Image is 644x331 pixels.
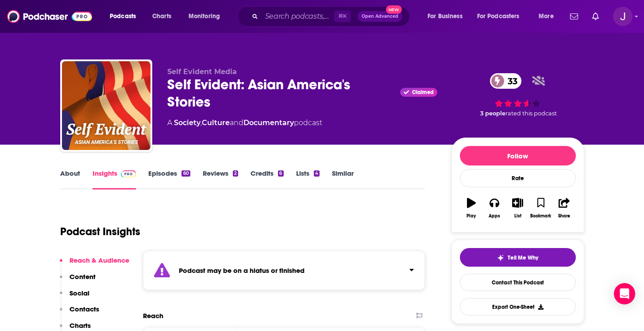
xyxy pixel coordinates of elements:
[539,10,554,23] span: More
[152,10,171,23] span: Charts
[148,169,190,189] a: Episodes60
[613,7,632,26] span: Logged in as josephpapapr
[477,10,520,23] span: For Podcasters
[451,67,584,122] div: 33 3 peoplerated this podcast
[143,251,425,290] section: Click to expand status details
[278,170,283,177] div: 6
[246,6,418,27] div: Search podcasts, credits, & more...
[60,225,140,238] h1: Podcast Insights
[69,289,89,297] p: Social
[412,90,434,95] span: Claimed
[60,272,96,289] button: Content
[243,118,294,127] a: Documentary
[497,254,504,261] img: tell me why sparkle
[174,118,201,127] a: Society
[202,118,230,127] a: Culture
[460,146,576,165] button: Follow
[490,73,522,89] a: 33
[480,110,505,117] span: 3 people
[567,9,582,24] a: Show notifications dropdown
[69,321,91,330] p: Charts
[489,213,500,219] div: Apps
[167,118,322,128] div: A podcast
[167,67,237,76] span: Self Evident Media
[558,213,570,219] div: Share
[143,311,163,320] h2: Reach
[530,213,551,219] div: Bookmark
[460,298,576,315] button: Export One-Sheet
[93,169,136,189] a: InsightsPodchaser Pro
[60,305,99,321] button: Contacts
[189,10,220,23] span: Monitoring
[460,192,483,224] button: Play
[60,169,80,189] a: About
[499,73,522,89] span: 33
[69,256,129,264] p: Reach & Audience
[589,9,602,24] a: Show notifications dropdown
[508,254,538,261] span: Tell Me Why
[613,7,632,26] img: User Profile
[104,9,147,24] button: open menu
[514,213,521,219] div: List
[483,192,506,224] button: Apps
[460,169,576,187] div: Rate
[182,9,231,24] button: open menu
[296,169,320,189] a: Lists4
[532,9,565,24] button: open menu
[332,169,354,189] a: Similar
[233,170,238,177] div: 2
[147,9,177,24] a: Charts
[251,169,283,189] a: Credits6
[62,61,150,150] img: Self Evident: Asian America's Stories
[471,9,532,24] button: open menu
[460,248,576,267] button: tell me why sparkleTell Me Why
[386,5,402,14] span: New
[230,118,243,127] span: and
[362,14,398,19] span: Open Advanced
[314,170,320,177] div: 4
[552,192,575,224] button: Share
[181,170,190,177] div: 60
[428,10,463,23] span: For Business
[60,289,89,305] button: Social
[505,110,557,117] span: rated this podcast
[121,170,136,177] img: Podchaser Pro
[203,169,238,189] a: Reviews2
[467,213,476,219] div: Play
[529,192,552,224] button: Bookmark
[110,10,136,23] span: Podcasts
[421,9,474,24] button: open menu
[613,7,632,26] button: Show profile menu
[506,192,529,224] button: List
[201,118,202,127] span: ,
[69,305,99,313] p: Contacts
[614,283,635,304] div: Open Intercom Messenger
[262,9,334,24] input: Search podcasts, credits, & more...
[69,272,96,281] p: Content
[460,274,576,291] a: Contact This Podcast
[179,266,305,275] strong: Podcast may be on a hiatus or finished
[358,11,402,22] button: Open AdvancedNew
[334,11,351,22] span: ⌘ K
[60,256,129,272] button: Reach & Audience
[7,8,92,25] img: Podchaser - Follow, Share and Rate Podcasts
